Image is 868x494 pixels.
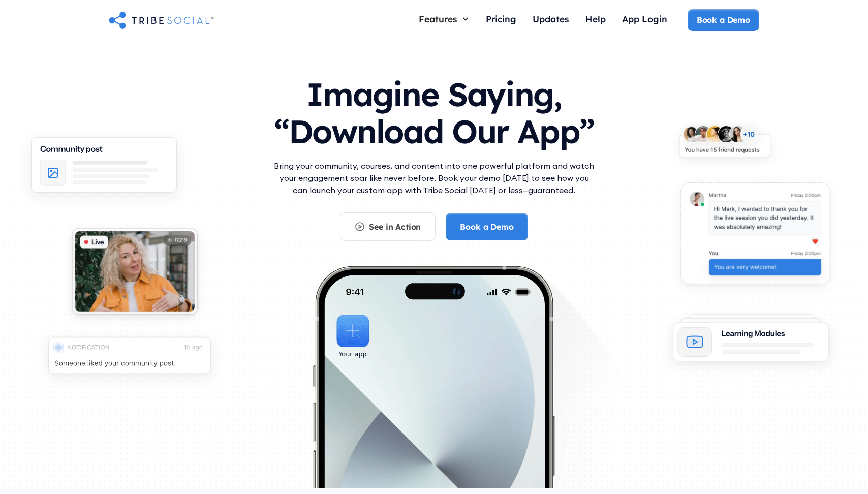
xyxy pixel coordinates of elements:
a: Book a Demo [688,9,759,30]
div: Help [585,13,606,24]
div: Your app [338,349,366,360]
a: Book a Demo [446,213,528,240]
img: An illustration of chat [668,174,842,299]
a: Pricing [478,9,524,31]
div: See in Action [369,221,421,232]
a: Updates [524,9,577,31]
img: An illustration of Learning Modules [660,307,842,378]
p: Bring your community, courses, and content into one powerful platform and watch your engagement s... [271,160,597,196]
a: See in Action [340,212,436,241]
a: Help [577,9,614,31]
img: An illustration of Live video [61,220,208,328]
h1: Imagine Saying, “Download Our App” [271,66,597,156]
img: An illustration of Community Feed [17,128,191,210]
img: An illustration of New friends requests [668,117,781,171]
div: Updates [533,13,569,24]
div: Pricing [486,13,516,24]
div: Features [419,13,457,24]
div: Features [411,9,478,28]
img: An illustration of push notification [35,327,225,391]
a: App Login [614,9,675,31]
a: home [109,10,214,30]
div: App Login [622,13,667,24]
